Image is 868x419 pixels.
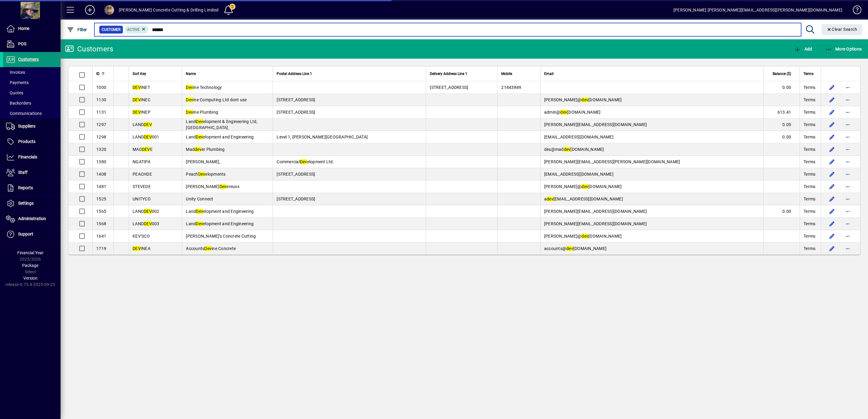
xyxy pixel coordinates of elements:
span: 21443849 [501,85,521,90]
span: INEC [133,97,150,102]
span: 1320 [96,147,106,152]
span: ID [96,70,100,77]
a: Support [3,227,61,242]
span: Land elopment and Engineering [186,209,254,214]
span: LAND 001 [133,135,159,139]
em: DEV [133,246,141,251]
em: dev [564,147,571,152]
a: Communications [3,108,61,119]
span: [EMAIL_ADDRESS][DOMAIN_NAME] [544,172,613,177]
button: Edit [827,132,837,142]
span: Clear Search [827,27,857,32]
button: More options [843,132,853,142]
span: des@mad [DOMAIN_NAME] [544,147,604,152]
button: Add [792,44,814,54]
span: [STREET_ADDRESS] [277,97,315,102]
button: Edit [827,95,837,105]
span: Terms [804,208,815,214]
span: 1481 [96,184,106,189]
span: [PERSON_NAME]'s Concrete Cutting [186,234,256,239]
span: Support [18,232,33,236]
a: Suppliers [3,119,61,134]
button: Edit [827,107,837,117]
span: Terms [804,184,815,190]
span: [STREET_ADDRESS] [277,172,315,177]
span: Filter [67,27,87,32]
div: Customers [65,44,113,54]
button: More options [843,83,853,92]
button: More options [843,194,853,204]
td: 0.00 [763,119,800,131]
em: DEV [133,97,141,102]
em: Dev [196,221,203,226]
span: 1000 [96,85,106,90]
span: [PERSON_NAME]@ [DOMAIN_NAME] [544,234,622,239]
button: More options [843,157,853,167]
span: [PERSON_NAME]@ [DOMAIN_NAME] [544,97,622,102]
div: Name [186,70,269,77]
em: dev [566,246,573,251]
em: DEV [142,147,150,152]
span: INEP [133,110,150,115]
span: INEA [133,246,150,251]
span: Terms [804,171,815,177]
em: DEV [144,135,152,139]
span: Unity Connect [186,197,213,201]
button: Add [80,5,100,15]
button: More options [843,231,853,241]
em: dev [560,110,567,115]
span: Terms [804,84,815,90]
span: Reports [18,185,33,190]
span: 1298 [96,135,106,139]
span: Terms [804,134,815,140]
div: [PERSON_NAME] [PERSON_NAME][EMAIL_ADDRESS][PERSON_NAME][DOMAIN_NAME] [673,5,842,15]
span: Terms [804,221,815,227]
span: 1408 [96,172,106,177]
a: Administration [3,211,61,226]
div: [PERSON_NAME] Concrete Cutting & Drilling Limited [119,5,219,15]
span: Land elopment and Engineering [186,135,254,139]
button: Edit [827,219,837,229]
div: Balance ($) [767,70,797,77]
span: Staff [18,170,28,175]
span: [STREET_ADDRESS] [277,110,315,115]
mat-chip: Activation Status: Active [125,26,149,34]
td: 613.41 [763,106,800,119]
span: LAND 002 [133,209,159,214]
span: Settings [18,201,34,206]
em: DEV [133,85,141,90]
a: Products [3,134,61,149]
span: Mad er Plumbing [186,147,225,152]
button: Edit [827,182,837,191]
span: Land elopment and Engineering [186,221,254,226]
span: Commercial elopment Ltd. [277,159,334,164]
span: [PERSON_NAME], [186,159,220,164]
span: 1565 [96,209,106,214]
span: POS [18,41,26,46]
span: Backorders [6,101,31,106]
span: [PERSON_NAME] ereuxs [186,184,239,189]
span: [PERSON_NAME][EMAIL_ADDRESS][DOMAIN_NAME] [544,122,647,127]
em: Dev [196,135,203,139]
span: 1525 [96,197,106,201]
span: admin@ [DOMAIN_NAME] [544,110,601,115]
a: Staff [3,165,61,180]
span: Add [794,47,812,51]
span: Financials [18,154,37,159]
td: 0.00 [763,205,800,218]
button: Edit [827,231,837,241]
span: Terms [804,233,815,239]
span: Customer [102,27,120,33]
em: dev [195,147,202,152]
a: Financials [3,150,61,165]
a: Knowledge Base [848,1,860,21]
button: Profile [100,5,119,15]
button: Filter [65,24,89,35]
span: 1130 [96,97,106,102]
span: Sort Key [133,70,146,77]
em: Dev [186,85,193,90]
span: Delivery Address Line 1 [430,70,467,77]
span: Version [23,276,38,281]
span: Financial Year [17,250,44,255]
em: Dev [219,184,227,189]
